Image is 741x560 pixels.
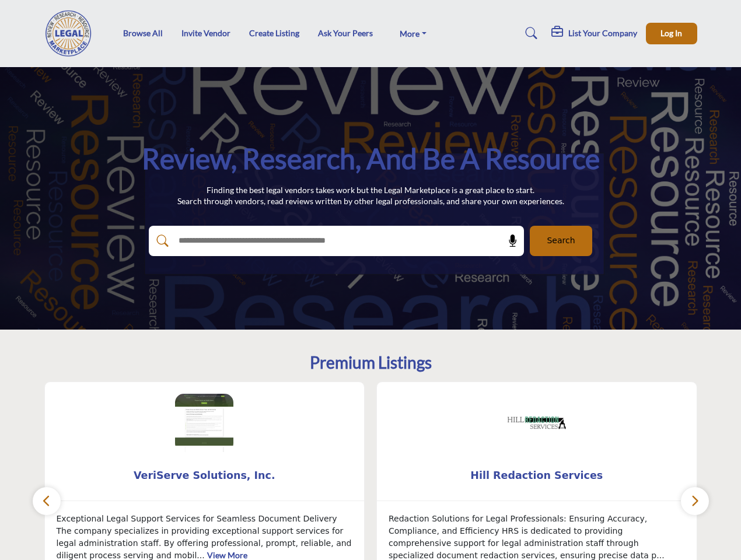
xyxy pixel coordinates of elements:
[660,28,682,38] span: Log In
[197,551,204,560] span: ...
[44,10,99,57] img: Site Logo
[377,460,697,491] a: Hill Redaction Services
[181,28,230,38] a: Invite Vendor
[310,353,432,373] h2: Premium Listings
[392,25,435,41] a: More
[175,394,233,452] img: VeriServe Solutions, Inc.
[318,28,373,38] a: Ask Your Peers
[656,551,664,560] span: ...
[62,460,347,491] b: VeriServe Solutions, Inc.
[249,28,299,38] a: Create Listing
[62,468,347,483] span: VeriServe Solutions, Inc.
[551,26,637,40] div: List Your Company
[530,226,592,256] button: Search
[207,550,247,560] a: View More
[508,394,566,452] img: Hill Redaction Services
[547,235,575,247] span: Search
[514,24,545,43] a: Search
[646,23,697,44] button: Log In
[142,141,600,177] h1: Review, Research, and be a Resource
[177,195,564,207] p: Search through vendors, read reviews written by other legal professionals, and share your own exp...
[394,460,679,491] b: Hill Redaction Services
[177,184,564,196] p: Finding the best legal vendors takes work but the Legal Marketplace is a great place to start.
[123,28,163,38] a: Browse All
[568,28,637,38] h5: List Your Company
[394,468,679,483] span: Hill Redaction Services
[45,460,365,491] a: VeriServe Solutions, Inc.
